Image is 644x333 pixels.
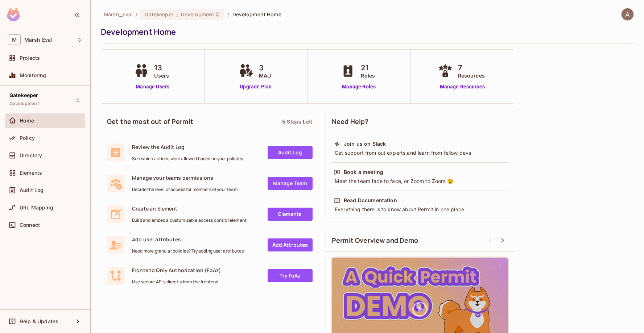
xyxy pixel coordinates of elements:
[132,156,243,162] span: See which actions were allowed based on your policies
[9,92,38,98] span: Gatekeeper
[20,55,40,61] span: Projects
[20,170,42,176] span: Elements
[227,11,229,18] li: /
[24,37,53,43] span: Workspace: Marsh_Eval
[237,83,274,91] a: Upgrade Plan
[20,118,34,124] span: Home
[361,72,375,79] span: Roles
[132,267,221,274] span: Frontend Only Authorization (FoAz)
[344,168,383,176] div: Book a meeting
[132,205,247,212] span: Create an Element
[334,149,506,157] div: Get support from out experts and learn from fellow devs
[334,178,506,185] div: Meet the team face to face, or Zoom to Zoom 😉
[268,208,313,221] a: Elements
[154,72,169,79] span: Users
[107,117,193,126] span: Get the most out of Permit
[361,62,375,73] span: 21
[104,11,133,18] span: the active workspace
[20,153,42,158] span: Directory
[268,146,313,159] a: Audit Log
[145,11,173,18] span: Gatekeeper
[132,279,221,285] span: Use secure API's directly from the frontend
[7,8,20,21] img: SReyMgAAAABJRU5ErkJggg==
[154,62,169,73] span: 13
[458,62,485,73] span: 7
[20,319,58,324] span: Help & Updates
[132,174,238,181] span: Manage your teams permissions
[334,206,506,213] div: Everything there is to know about Permit in one place
[332,236,418,245] span: Permit Overview and Demo
[176,12,178,17] span: :
[344,197,397,204] div: Read Documentation
[9,101,39,107] span: Development
[339,83,379,91] a: Manage Roles
[20,135,35,141] span: Policy
[20,72,46,78] span: Monitoring
[8,34,21,45] span: M
[268,177,313,190] a: Manage Team
[20,205,53,211] span: URL Mapping
[132,187,238,192] span: Decide the level of access for members of your team
[259,62,271,73] span: 3
[282,118,312,125] div: 5 Steps Left
[268,238,313,251] a: Add Attrbutes
[232,11,281,18] span: Development Home
[344,140,386,147] div: Join us on Slack
[332,117,369,126] span: Need Help?
[181,11,214,18] span: Development
[132,83,173,91] a: Manage Users
[436,83,488,91] a: Manage Resources
[268,269,313,282] a: Try FoAz
[20,187,44,193] span: Audit Log
[136,11,137,18] li: /
[132,236,244,243] span: Add user attributes
[132,248,244,254] span: Need more granular policies? Try adding user attributes
[101,26,630,37] div: Development Home
[20,222,40,228] span: Connect
[132,217,247,223] span: Build and embed a customizable access control element
[622,8,633,20] img: Abhishek Verma
[259,72,271,79] span: MAU
[132,143,243,150] span: Review the Audit Log
[458,72,485,79] span: Resources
